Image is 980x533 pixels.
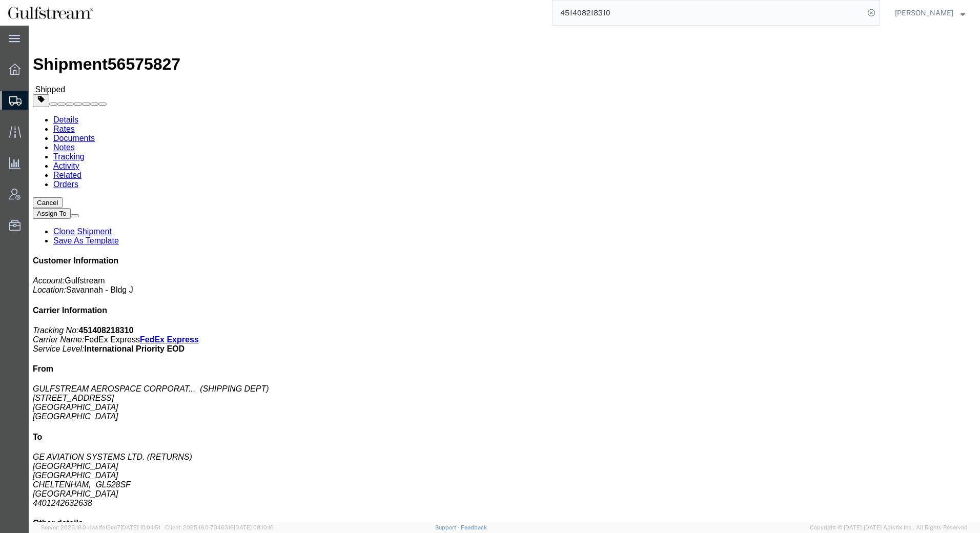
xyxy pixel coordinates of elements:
[41,524,160,530] span: Server: 2025.18.0-daa1fe12ee7
[29,26,980,522] iframe: FS Legacy Container
[165,524,274,530] span: Client: 2025.18.0-7346316
[435,524,461,530] a: Support
[553,1,864,25] input: Search for shipment number, reference number
[120,524,160,530] span: [DATE] 10:04:51
[810,523,968,532] span: Copyright © [DATE]-[DATE] Agistix Inc., All Rights Reserved
[461,524,487,530] a: Feedback
[7,5,94,20] img: logo
[895,7,953,18] span: Kimberly Printup
[234,524,274,530] span: [DATE] 08:10:16
[894,7,966,19] button: [PERSON_NAME]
